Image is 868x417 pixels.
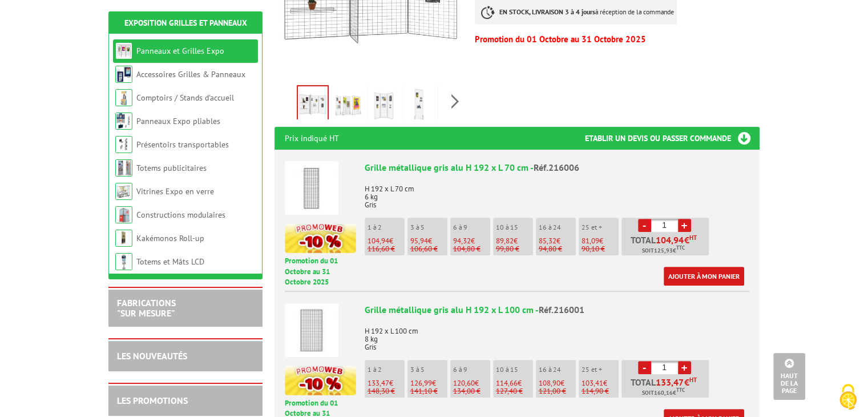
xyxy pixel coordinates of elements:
img: Kakémonos Roll-up [115,230,132,247]
p: 148,30 € [368,387,405,395]
a: Kakémonos Roll-up [136,233,204,243]
p: 6 à 9 [453,366,490,374]
p: 10 à 15 [496,366,533,374]
img: Grille métallique gris alu H 192 x L 70 cm [285,161,338,215]
img: Présentoirs transportables [115,136,132,153]
p: € [368,379,405,387]
span: 89,82 [496,236,514,246]
span: 108,90 [539,378,560,388]
p: 121,00 € [539,387,576,395]
span: 104,94 [656,235,684,244]
p: € [496,237,533,245]
button: Cookies (modaal venster) [828,378,868,417]
img: promotion [285,223,356,253]
a: Comptoirs / Stands d'accueil [136,93,234,103]
p: € [539,379,576,387]
p: 127,40 € [496,387,533,395]
img: Accessoires Grilles & Panneaux [115,66,132,83]
p: H 192 x L 70 cm 6 kg Gris [365,177,749,209]
p: 3 à 5 [410,223,447,231]
span: 126,99 [410,378,432,388]
img: Panneaux et Grilles Expo [115,42,132,59]
span: Réf.216006 [534,162,579,173]
p: 141,10 € [410,387,447,395]
p: 116,60 € [368,245,405,253]
a: Haut de la page [773,353,805,400]
p: 1 à 2 [368,366,405,374]
span: 81,09 [582,236,599,246]
a: LES NOUVEAUTÉS [117,350,187,362]
a: LES PROMOTIONS [117,395,188,406]
p: 6 à 9 [453,223,490,231]
sup: HT [689,234,697,242]
img: Grille métallique gris alu H 192 x L 100 cm [285,303,338,357]
a: + [678,361,691,374]
strong: EN STOCK, LIVRAISON 3 à 4 jours [499,7,595,16]
p: € [453,237,490,245]
p: € [410,379,447,387]
p: € [539,237,576,245]
p: 25 et + [582,223,619,231]
a: Présentoirs transportables [136,139,229,150]
p: 10 à 15 [496,223,533,231]
p: 99,80 € [496,245,533,253]
span: Soit € [642,246,685,255]
sup: HT [689,376,697,384]
p: € [368,237,405,245]
a: Panneaux Expo pliables [136,116,220,126]
img: Cookies (modaal venster) [834,383,862,411]
p: Total [624,378,709,398]
img: Vitrines Expo en verre [115,183,132,200]
a: Constructions modulaires [136,210,225,220]
span: 133,47 [656,378,684,387]
a: Ajouter à mon panier [664,267,744,286]
p: 134,00 € [453,387,490,395]
span: 103,41 [582,378,603,388]
a: - [638,219,651,232]
p: 94,80 € [539,245,576,253]
sup: TTC [676,387,685,393]
img: Totems et Mâts LCD [115,253,132,270]
img: Comptoirs / Stands d'accueil [115,89,132,106]
p: 16 à 24 [539,223,576,231]
p: 90,10 € [582,245,619,253]
span: Soit € [642,388,685,398]
span: 120,60 [453,378,475,388]
h3: Etablir un devis ou passer commande [585,127,760,150]
span: 85,32 [539,236,556,246]
p: 106,60 € [410,245,447,253]
div: Grille métallique gris alu H 192 x L 100 cm - [365,303,749,316]
span: € [684,235,689,244]
p: 104,80 € [453,245,490,253]
p: € [453,379,490,387]
a: Vitrines Expo en verre [136,186,214,197]
div: Grille métallique gris alu H 192 x L 70 cm - [365,161,749,174]
p: H 192 x L 100 cm 8 kg Gris [365,319,749,351]
img: grilles_exposition_2160006_1bis.jpg [334,87,362,123]
img: Panneaux Expo pliables [115,113,132,130]
img: promotion [285,366,356,395]
sup: TTC [676,244,685,251]
p: Total [624,235,709,255]
span: 104,94 [368,236,389,246]
p: Promotion du 01 Octobre au 31 Octobre 2025 [285,256,356,288]
a: + [678,219,691,232]
span: € [684,378,689,387]
span: 94,32 [453,236,471,246]
span: 95,94 [410,236,428,246]
img: grilles_exposition_216006.jpg [298,86,328,122]
p: 114,90 € [582,387,619,395]
img: Constructions modulaires [115,206,132,223]
span: 133,47 [368,378,389,388]
span: 160,16 [654,388,673,398]
a: Panneaux et Grilles Expo [136,46,224,56]
img: Totems publicitaires [115,159,132,177]
p: 1 à 2 [368,223,405,231]
span: 114,66 [496,378,518,388]
p: € [496,379,533,387]
span: Réf.216001 [539,304,584,315]
p: Promotion du 01 Octobre au 31 Octobre 2025 [475,36,759,43]
a: - [638,361,651,374]
a: Totems publicitaires [136,163,207,173]
p: 16 à 24 [539,366,576,374]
